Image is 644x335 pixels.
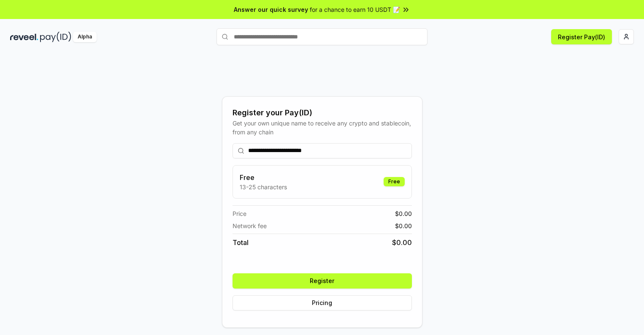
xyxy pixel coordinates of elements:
[40,32,71,42] img: pay_id
[233,119,412,136] div: Get your own unique name to receive any crypto and stablecoin, from any chain
[10,32,38,42] img: reveel_dark
[240,172,287,182] h3: Free
[73,32,97,42] div: Alpha
[233,209,246,218] span: Price
[234,5,308,14] span: Answer our quick survey
[395,221,412,230] span: $ 0.00
[240,182,287,191] p: 13-25 characters
[395,209,412,218] span: $ 0.00
[310,5,400,14] span: for a chance to earn 10 USDT 📝
[392,237,412,248] span: $ 0.00
[233,107,412,119] div: Register your Pay(ID)
[233,237,249,248] span: Total
[384,177,405,186] div: Free
[233,273,412,289] button: Register
[233,221,267,230] span: Network fee
[233,295,412,310] button: Pricing
[551,29,612,44] button: Register Pay(ID)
